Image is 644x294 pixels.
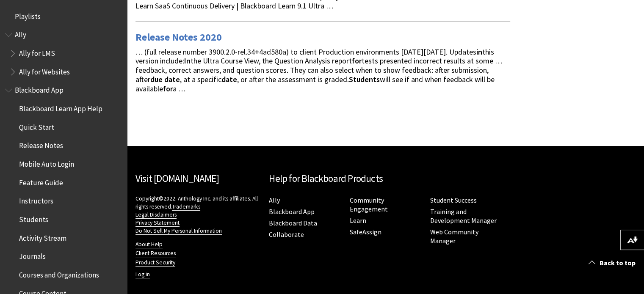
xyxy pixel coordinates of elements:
[184,56,191,66] strong: In
[135,271,150,278] a: Log in
[172,203,200,211] a: Trademarks
[135,211,177,219] a: Legal Disclaimers
[5,28,122,79] nav: Book outline for Anthology Ally Help
[582,255,644,271] a: Back to top
[19,139,63,150] span: Release Notes
[349,216,366,225] a: Learn
[19,176,63,187] span: Feature Guide
[221,74,237,84] strong: date
[135,219,180,227] a: Privacy Statement
[349,228,381,236] a: SafeAssign
[430,207,497,225] a: Training and Development Manager
[349,74,380,84] strong: Students
[430,196,477,205] a: Student Success
[163,84,173,93] strong: for
[19,268,99,279] span: Courses and Organizations
[135,227,222,235] a: Do Not Sell My Personal Information
[19,231,66,242] span: Activity Stream
[19,65,70,76] span: Ally for Websites
[15,28,26,39] span: Ally
[349,196,387,214] a: Community Engagement
[269,171,502,186] h2: Help for Blackboard Products
[135,30,222,44] a: Release Notes 2020
[135,195,260,235] p: Copyright©2022. Anthology Inc. and its affiliates. All rights reserved.
[269,219,317,228] a: Blackboard Data
[19,46,55,58] span: Ally for LMS
[135,241,163,248] a: About Help
[19,250,46,261] span: Journals
[15,9,41,21] span: Playlists
[19,194,53,206] span: Instructors
[19,120,54,132] span: Quick Start
[19,157,74,168] span: Mobile Auto Login
[15,83,64,95] span: Blackboard App
[135,47,502,93] span: … (full release number 3900.2.0-rel.34+4ad580a) to client Production environments [DATE][DATE]. U...
[269,230,304,239] a: Collaborate
[164,74,180,84] strong: date
[135,259,175,267] a: Product Security
[476,47,482,57] strong: in
[150,74,163,84] strong: due
[135,172,219,184] a: Visit [DOMAIN_NAME]
[5,9,122,24] nav: Book outline for Playlists
[135,250,176,257] a: Client Resources
[430,228,478,245] a: Web Community Manager
[269,196,280,205] a: Ally
[19,102,102,113] span: Blackboard Learn App Help
[352,56,362,66] strong: for
[269,207,315,216] a: Blackboard App
[19,212,48,224] span: Students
